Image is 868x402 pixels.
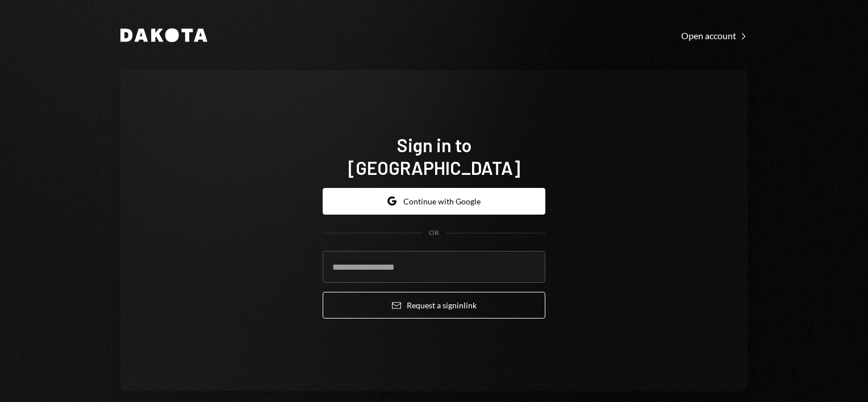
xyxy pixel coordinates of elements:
[323,188,545,215] button: Continue with Google
[681,30,748,41] div: Open account
[323,133,545,179] h1: Sign in to [GEOGRAPHIC_DATA]
[681,29,748,41] a: Open account
[523,260,536,274] keeper-lock: Open Keeper Popup
[429,228,439,238] div: OR
[323,292,545,319] button: Request a signinlink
